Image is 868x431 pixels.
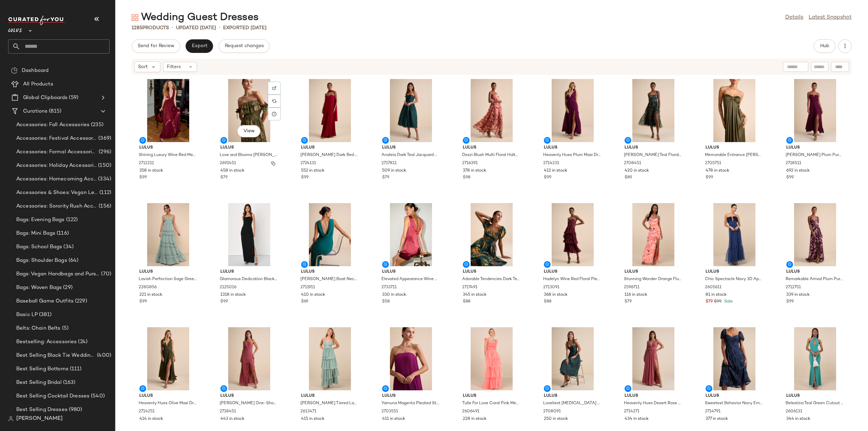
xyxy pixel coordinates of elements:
[90,392,105,400] span: (540)
[300,152,358,158] span: [PERSON_NAME] Dark Red Pleated Strapless Dress and Scarf Set
[16,162,97,170] span: Accessories: Holiday Accessories
[67,94,78,102] span: (59)
[215,203,283,266] img: 10433641_2125016.jpg
[714,299,722,305] span: $99
[705,160,721,166] span: 2705751
[786,409,802,415] span: 2606131
[65,216,78,224] span: (122)
[463,416,487,422] span: 228 in stock
[544,416,568,422] span: 250 in stock
[219,24,220,32] span: •
[382,292,406,298] span: 330 in stock
[137,43,174,49] span: Send for Review
[16,135,97,142] span: Accessories: Festival Accessories
[96,352,111,359] span: (400)
[625,299,632,305] span: $79
[457,327,526,390] img: 12555541_2606491.jpg
[544,299,551,305] span: $88
[624,400,682,407] span: Heavenly Hues Desert Rose Maxi Dress
[16,352,96,359] span: Best Selling Black Tie Wedding Guest
[543,152,601,158] span: Heavenly Hues Plum Maxi Dress
[90,121,103,129] span: (235)
[462,409,479,415] span: 2606491
[62,284,73,292] span: (29)
[16,230,55,237] span: Bags: Mini Bags
[67,406,82,414] span: (980)
[700,79,769,142] img: 2705751_04_side_2025-07-08.jpg
[139,416,163,422] span: 414 in stock
[706,393,763,399] span: Lulus
[706,269,763,275] span: Lulus
[97,175,111,183] span: (334)
[139,409,155,415] span: 2714251
[382,168,406,174] span: 509 in stock
[619,79,688,142] img: 2708451_02_fullbody_2025-08-13.jpg
[300,285,315,291] span: 2711911
[67,257,79,265] span: (64)
[16,216,65,224] span: Bags: Evening Bags
[134,79,202,142] img: 12992501_2712211.jpg
[23,94,67,102] span: Global Clipboards
[381,160,397,166] span: 2717811
[625,145,682,151] span: Lulus
[220,175,228,181] span: $79
[462,285,477,291] span: 2717491
[544,145,601,151] span: Lulus
[300,400,358,407] span: [PERSON_NAME] Tiered Lace Maxi Dress
[625,292,647,298] span: 116 in stock
[457,79,526,142] img: 2716391_02_front_2025-08-18.jpg
[16,415,63,423] span: [PERSON_NAME]
[301,393,359,399] span: Lulus
[223,24,267,32] p: Exported [DATE]
[134,327,202,390] img: 2714251_02_front_2025-08-19.jpg
[781,79,849,142] img: 2718511_02_front_2025-08-18.jpg
[300,160,316,166] span: 2724131
[544,393,601,399] span: Lulus
[23,80,53,88] span: All Products
[624,152,682,158] span: [PERSON_NAME] Teal Floral Sleeveless Midi Dress
[700,203,769,266] img: 12427361_2605611.jpg
[300,409,316,415] span: 2613471
[8,23,22,35] span: Lulus
[786,160,801,166] span: 2718511
[77,338,87,346] span: (24)
[22,67,48,75] span: Dashboard
[625,393,682,399] span: Lulus
[16,121,90,129] span: Accessories: Fall Accessories
[296,203,364,266] img: 2711911_02_fullbody_2025-08-13.jpg
[544,269,601,275] span: Lulus
[462,276,520,282] span: Adorable Tendencies Dark Teal Floral Puff Sleeve Midi Dress
[220,393,278,399] span: Lulus
[544,168,567,174] span: 412 in stock
[16,189,98,197] span: Accessories & Shoes: Vegan Leather
[786,416,810,422] span: 344 in stock
[786,299,794,305] span: $99
[785,14,803,22] a: Details
[705,276,763,282] span: Chic Spectacle Navy 3D Applique Strapless Maxi Dress
[543,160,559,166] span: 2714231
[98,189,111,197] span: (112)
[382,299,390,305] span: $58
[97,162,111,170] span: (150)
[139,285,157,291] span: 2280856
[786,393,844,399] span: Lulus
[619,203,688,266] img: 12538681_2596711.jpg
[706,145,763,151] span: Lulus
[38,311,52,319] span: (381)
[381,276,439,282] span: Elevated Appearance Wine Red Satin Open Back Mini Dress
[381,285,397,291] span: 2733711
[243,129,255,134] span: View
[301,175,309,181] span: $99
[139,292,162,298] span: 221 in stock
[786,285,801,291] span: 2712751
[8,416,14,422] img: svg%3e
[139,400,196,407] span: Heavenly Hues Olive Maxi Dress
[786,276,843,282] span: Remarkable Arrival Plum Purple Floral Sleeveless Maxi Dress
[132,25,142,31] span: 1285
[700,327,769,390] img: 2714791_01_hero_2025-08-13.jpg
[16,175,97,183] span: Accessories: Homecoming Accessories
[781,327,849,390] img: 12506001_2606131.jpg
[814,39,835,53] button: Hub
[625,269,682,275] span: Lulus
[220,276,277,282] span: Glamorous Dedication Black Sleeveless Column Maxi Dress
